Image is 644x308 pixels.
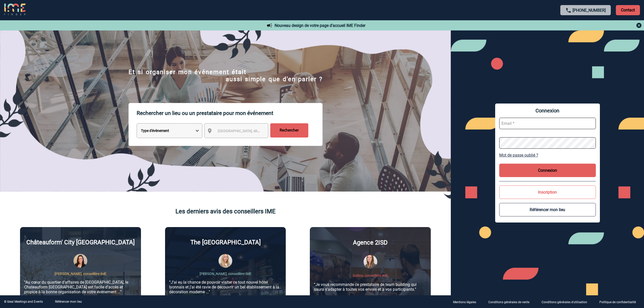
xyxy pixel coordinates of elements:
input: Rechercher [270,123,308,138]
p: Mentions légales [453,300,476,304]
input: Email * [499,118,596,129]
p: “Au cœur du quartier d’affaires de [GEOGRAPHIC_DATA], le Chateauform [GEOGRAPHIC_DATA] est facile... [24,280,137,294]
a: Référencer mon lieu [55,300,82,303]
p: Conditions générales de vente [488,300,529,304]
button: Inscription [499,185,596,199]
span: [GEOGRAPHIC_DATA], département, région... [218,129,288,133]
a: Mot de passe oublié ? [499,153,596,158]
a: Conditions générales d'utilisation [538,299,595,304]
a: [PHONE_NUMBER] [573,8,606,13]
p: Rechercher un lieu ou un prestataire pour mon événement [137,103,323,123]
p: “J’ai eu la chance de pouvoir visiter ce tout nouvel hôtel lyonnais et j’ai été ravie de découvri... [169,280,282,294]
div: © Ideal Meetings and Events [4,300,43,303]
img: call-24-px.png [565,7,571,13]
a: Conditions générales de vente [484,299,538,304]
button: Référencer mon lieu [499,203,596,216]
a: Politique de confidentialité [595,299,644,304]
p: Conditions générales d'utilisation [542,300,587,304]
p: Contact [616,5,640,15]
a: Mentions légales [449,299,484,304]
button: Connexion [499,164,596,177]
p: “Je vous recommande ce prestataire de team building qui saura s’adapter à toutes vos envies et à ... [314,282,427,292]
p: Politique de confidentialité [599,300,636,304]
span: Connexion [499,108,596,114]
